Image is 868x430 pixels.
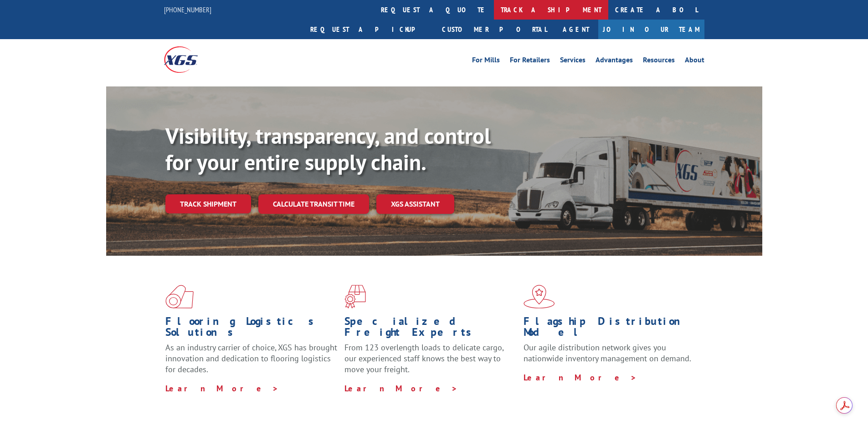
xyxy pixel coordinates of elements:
[344,383,458,394] a: Learn More >
[524,316,696,342] h1: Flagship Distribution Model
[376,194,454,214] a: XGS ASSISTANT
[165,316,338,342] h1: Flooring Logistics Solutions
[165,342,337,374] span: As an industry carrier of choice, XGS has brought innovation and dedication to flooring logistics...
[598,20,704,39] a: Join Our Team
[643,56,675,66] a: Resources
[344,342,517,383] p: From 123 overlength loads to delicate cargo, our experienced staff knows the best way to move you...
[165,121,491,176] b: Visibility, transparency, and control for your entire supply chain.
[344,285,366,309] img: xgs-icon-focused-on-flooring-red
[524,342,691,364] span: Our agile distribution network gives you nationwide inventory management on demand.
[554,20,598,39] a: Agent
[165,194,251,213] a: Track shipment
[560,56,586,66] a: Services
[435,20,554,39] a: Customer Portal
[165,285,194,309] img: xgs-icon-total-supply-chain-intelligence-red
[258,194,369,214] a: Calculate transit time
[510,56,550,66] a: For Retailers
[596,56,633,66] a: Advantages
[472,56,500,66] a: For Mills
[344,316,517,342] h1: Specialized Freight Experts
[524,372,637,383] a: Learn More >
[524,285,555,309] img: xgs-icon-flagship-distribution-model-red
[303,20,435,39] a: Request a pickup
[164,5,211,14] a: [PHONE_NUMBER]
[685,56,704,66] a: About
[165,383,279,394] a: Learn More >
